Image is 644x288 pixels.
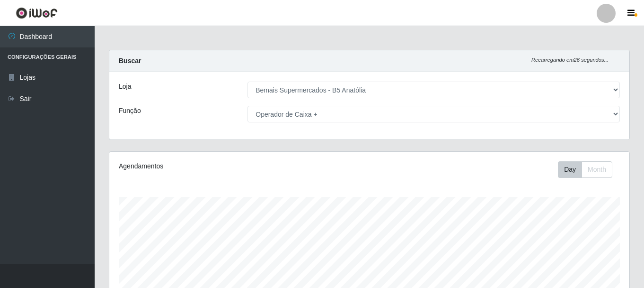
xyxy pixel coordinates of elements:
[119,57,141,65] strong: Buscar
[119,161,319,171] div: Agendamentos
[119,82,131,92] label: Loja
[531,57,609,63] i: Recarregando em 26 segundos...
[582,161,612,178] button: Month
[558,161,612,178] div: First group
[558,161,620,178] div: Toolbar with button groups
[119,106,141,116] label: Função
[16,7,58,19] img: CoreUI Logo
[558,161,582,178] button: Day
